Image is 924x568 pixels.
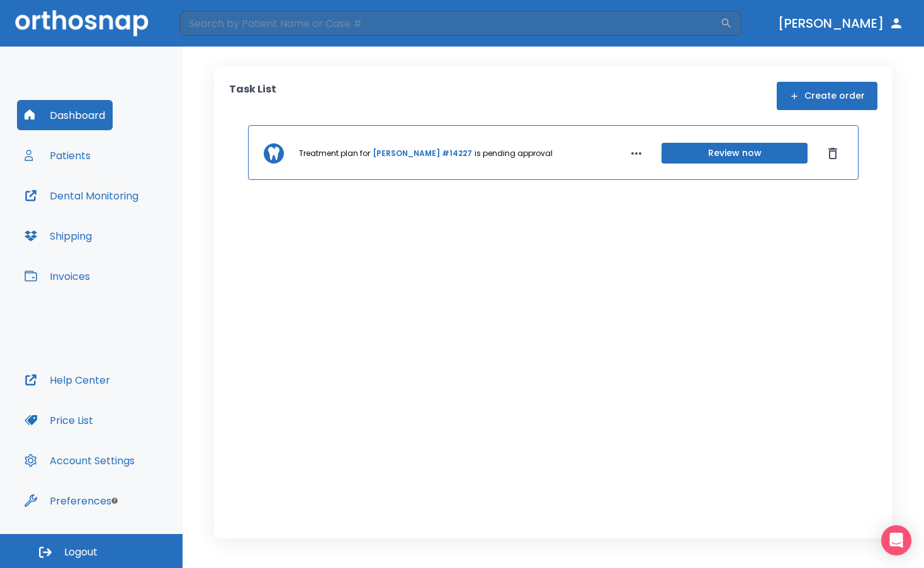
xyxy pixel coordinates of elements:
span: Logout [64,545,98,559]
a: [PERSON_NAME] #14227 [373,148,472,159]
button: Dismiss [823,143,843,164]
button: Patients [17,140,98,170]
input: Search by Patient Name or Case # [180,11,720,36]
div: Tooltip anchor [109,495,120,506]
button: Preferences [17,486,119,516]
p: Treatment plan for [299,148,370,159]
p: Task List [229,82,276,110]
button: Create order [777,82,877,110]
button: Account Settings [17,445,142,476]
div: Open Intercom Messenger [881,525,911,555]
p: is pending approval [475,148,553,159]
button: Dashboard [17,100,113,130]
button: Dental Monitoring [17,181,146,211]
button: Shipping [17,221,99,251]
button: Price List [17,405,101,435]
img: Orthosnap [15,10,149,36]
button: Review now [662,143,808,164]
button: Help Center [17,365,118,395]
button: [PERSON_NAME] [773,12,909,35]
button: Invoices [17,261,98,291]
